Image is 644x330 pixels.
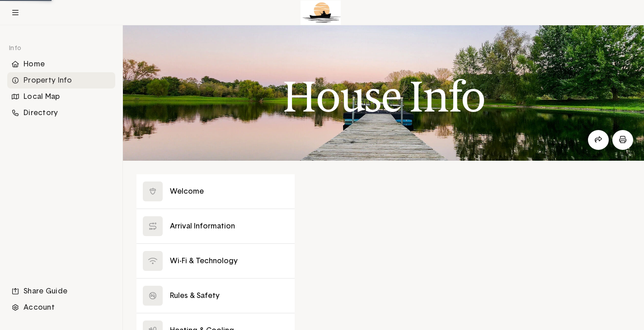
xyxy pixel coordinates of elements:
div: Share Guide [7,283,115,299]
li: Navigation item [7,72,115,88]
li: Navigation item [7,283,115,299]
li: Navigation item [7,299,115,316]
div: Home [7,56,115,72]
li: Navigation item [7,105,115,121]
img: Logo [301,0,340,25]
li: Navigation item [7,88,115,105]
h1: House Info [282,73,485,121]
div: Directory [7,105,115,121]
div: Local Map [7,88,115,105]
div: Property Info [7,72,115,88]
li: Navigation item [7,56,115,72]
div: Account [7,299,115,316]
